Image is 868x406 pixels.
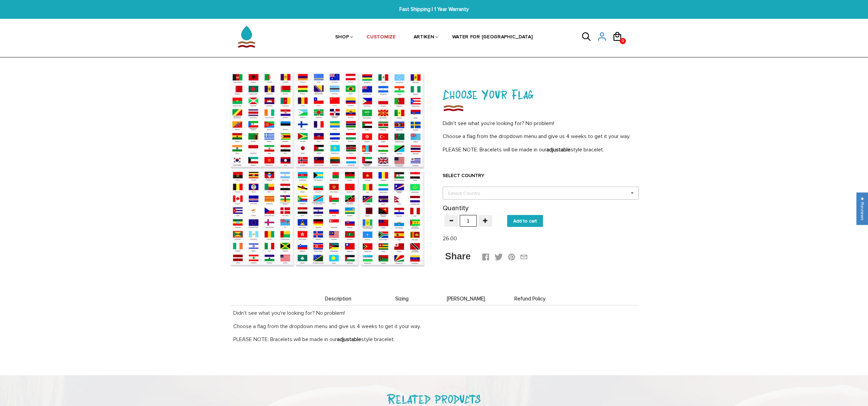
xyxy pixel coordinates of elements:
span: Description [308,296,369,302]
a: SHOP [335,20,349,55]
img: Choose Your Flag [443,103,464,113]
a: WATER FOR [GEOGRAPHIC_DATA] [452,20,533,55]
div: Select Country [446,189,490,197]
div: Click to open Judge.me floating reviews tab [856,192,868,225]
a: 0 [612,44,628,45]
strong: adjustable [546,146,571,153]
span: Sizing [372,296,432,302]
span: Refund Policy [500,296,560,302]
input: Add to cart [507,215,543,227]
p: Choose a flag from the dropdown menu and give us 4 weeks to get it your way. [443,133,639,140]
span: Share [445,251,471,261]
img: Choose Your Flag [230,71,426,268]
label: Quantity [443,205,469,212]
a: CUSTOMIZE [367,20,396,55]
span: Fast Shipping | 1 Year Warranty [265,5,604,13]
p: Didn't see what you're looking for? No problem! [233,309,635,317]
p: Choose a flag from the dropdown menu and give us 4 weeks to get it your way. [233,323,635,330]
label: SELECT COUNTRY [443,172,639,179]
span: 26.00 [443,235,457,242]
p: PLEASE NOTE: Bracelets will be made in our style bracelet. [233,336,635,343]
span: 0 [620,36,626,46]
strong: adjustable [337,336,361,343]
a: ARTIKEN [414,20,435,55]
p: PLEASE NOTE: Bracelets will be made in our style bracelet. [443,146,639,154]
span: [PERSON_NAME] [436,296,497,302]
h1: Choose Your Flag [443,85,639,103]
p: Didn't see what you're looking for? No problem! [443,120,639,127]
